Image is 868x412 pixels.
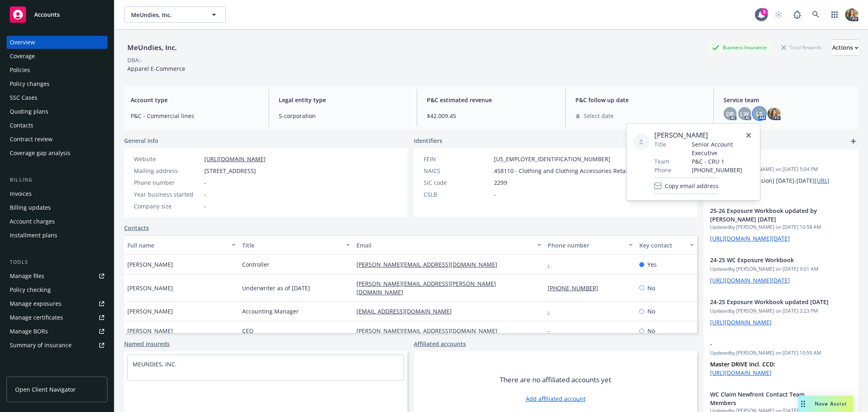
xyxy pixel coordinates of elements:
[548,284,605,292] a: [PHONE_NUMBER]
[7,176,107,184] div: Billing
[124,42,180,53] div: MeUndies, Inc.
[494,190,496,199] span: -
[710,234,790,242] a: [URL][DOMAIN_NAME][DATE]
[124,235,239,255] button: Full name
[526,394,586,403] a: Add affiliated account
[740,110,749,118] span: LW
[494,167,637,175] span: 458110 - Clothing and Clothing Accessories Retailers
[124,7,226,23] button: MeUndies, Inc.
[356,307,458,315] a: [EMAIL_ADDRESS][DOMAIN_NAME]
[826,7,843,23] a: Switch app
[10,77,50,90] div: Policy changes
[7,311,107,324] a: Manage certificates
[134,155,201,163] div: Website
[548,241,624,250] div: Phone number
[710,276,790,284] a: [URL][DOMAIN_NAME][DATE]
[710,369,772,377] a: [URL][DOMAIN_NAME]
[845,8,858,21] img: photo
[710,265,852,273] span: Updated by [PERSON_NAME] on [DATE] 9:01 AM
[7,270,107,283] a: Manage files
[636,235,697,255] button: Key contact
[789,7,805,23] a: Report a Bug
[356,261,504,268] a: [PERSON_NAME][EMAIL_ADDRESS][DOMAIN_NAME]
[7,229,107,242] a: Installment plans
[204,167,256,175] span: [STREET_ADDRESS]
[10,119,33,132] div: Contacts
[7,258,107,266] div: Tools
[134,190,201,199] div: Year business started
[494,178,507,187] span: 2299
[10,297,61,310] div: Manage exposures
[7,105,107,118] a: Quoting plans
[10,339,72,352] div: Summary of insurance
[494,155,610,163] span: [US_EMPLOYER_IDENTIFICATION_NUMBER]
[356,327,504,335] a: [PERSON_NAME][EMAIL_ADDRESS][DOMAIN_NAME]
[134,202,201,210] div: Company size
[808,7,824,23] a: Search
[204,190,206,199] span: -
[7,201,107,214] a: Billing updates
[692,140,754,157] span: Senior Account Executive
[127,56,142,64] div: DBA: -
[798,396,853,412] button: Nova Assist
[832,40,858,55] div: Actions
[10,283,51,296] div: Policy checking
[710,206,831,224] span: 25-26 Exposure Workbook updated by [PERSON_NAME] [DATE]
[124,136,158,145] span: General info
[242,284,310,292] span: Underwriter as of [DATE]
[647,327,655,335] span: No
[10,91,37,104] div: SSC Cases
[127,260,173,269] span: [PERSON_NAME]
[279,112,407,120] span: S-corporation
[7,64,107,77] a: Policies
[242,307,299,316] span: Accounting Manager
[704,291,858,333] div: 24-25 Exposure Workbook updated [DATE]Updatedby [PERSON_NAME] on [DATE] 3:23 PM[URL][DOMAIN_NAME]
[832,39,858,56] button: Actions
[647,260,657,269] span: Yes
[7,3,107,26] a: Accounts
[710,360,775,368] strong: Master DRIVE Incl. CCD:
[724,96,852,104] span: Service team
[353,235,544,255] button: Email
[7,215,107,228] a: Account charges
[710,390,831,407] span: WC Claim Newfront Contact Team Members
[131,96,259,104] span: Account type
[10,64,30,77] div: Policies
[548,261,556,268] a: -
[710,224,852,231] span: Updated by [PERSON_NAME] on [DATE] 10:58 AM
[756,110,763,118] span: LS
[427,112,555,120] span: $42,009.45
[654,157,669,166] span: Team
[242,241,341,250] div: Title
[767,107,781,120] img: photo
[7,77,107,90] a: Policy changes
[131,112,259,120] span: P&C - Commercial lines
[704,149,858,200] div: -Updatedby [PERSON_NAME] on [DATE] 5:04 PM[BPO Indio Submission] [DATE]-[DATE][URL][DOMAIN_NAME]
[692,157,754,166] span: P&C - CRU 1
[7,297,107,310] span: Manage exposures
[710,307,852,315] span: Updated by [PERSON_NAME] on [DATE] 3:23 PM
[710,318,772,326] a: [URL][DOMAIN_NAME]
[10,50,35,63] div: Coverage
[500,375,611,385] span: There are no affiliated accounts yet
[127,241,227,250] div: Full name
[7,50,107,63] a: Coverage
[7,283,107,296] a: Policy checking
[10,187,32,200] div: Invoices
[7,36,107,49] a: Overview
[279,96,407,104] span: Legal entity type
[575,96,704,104] span: P&C follow up date
[242,260,269,269] span: Controller
[10,105,48,118] div: Quoting plans
[665,182,719,190] span: Copy email address
[7,91,107,104] a: SSC Cases
[7,187,107,200] a: Invoices
[134,167,201,175] div: Mailing address
[770,7,787,23] a: Start snowing
[654,166,671,174] span: Phone
[34,11,60,18] span: Accounts
[798,396,808,412] div: Drag to move
[424,190,491,199] div: CSLB
[584,112,614,120] span: Select date
[544,235,636,255] button: Phone number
